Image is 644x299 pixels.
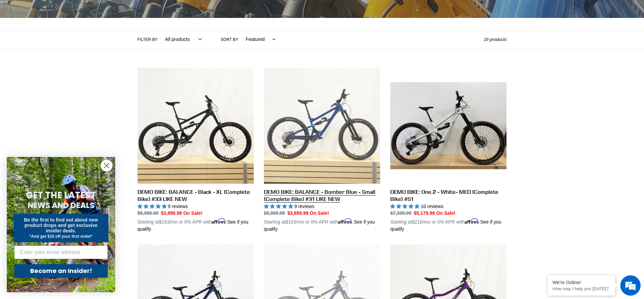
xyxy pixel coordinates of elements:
span: We're online! [39,85,94,154]
span: Be the first to find out about new product drops and get exclusive insider deals. [24,217,98,233]
label: Sort by [221,37,238,43]
img: d_696896380_company_1647369064580_696896380 [22,34,39,51]
span: NEWS AND DEALS [28,200,95,211]
div: Chat with us now [45,38,124,47]
span: 19 products [484,37,507,42]
div: Navigation go back [7,37,18,47]
button: Become an Insider! [14,264,108,278]
div: Minimize live chat window [111,3,127,20]
p: How may I help you today? [553,286,610,291]
input: Enter your email address [14,246,108,259]
span: *And get $10 off your first order* [29,234,92,239]
div: We're Online! [553,280,610,285]
textarea: Type your message and hit 'Enter' [3,185,129,208]
button: Close dialog [101,160,112,171]
label: Filter by [138,37,158,43]
span: GET THE LATEST [26,189,96,201]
